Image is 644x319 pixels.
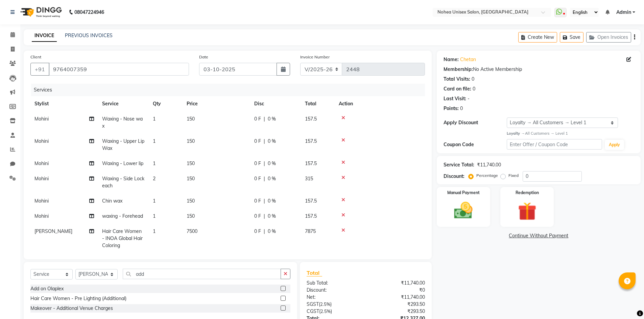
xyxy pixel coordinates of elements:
button: Open Invoices [586,32,631,43]
th: Action [335,96,425,111]
button: +91 [30,63,49,76]
label: Date [199,54,208,60]
div: Discount: [302,287,366,294]
span: | [264,213,265,220]
div: Makeover - Additional Venue Charges [30,305,113,312]
label: Percentage [476,172,498,179]
span: 0 F [254,160,261,167]
div: Card on file: [444,85,471,92]
span: 1 [153,228,156,234]
input: Search or Scan [123,269,281,279]
label: Redemption [516,190,539,196]
span: Mohini [34,116,49,122]
div: Net: [302,294,366,301]
span: 0 F [254,213,261,220]
span: 7500 [187,228,197,234]
span: 157.5 [305,160,317,166]
span: 7875 [305,228,316,234]
iframe: chat widget [616,292,637,312]
img: logo [17,3,64,22]
span: 150 [187,198,195,204]
span: Mohini [34,160,49,166]
div: Total Visits: [444,76,470,83]
span: Mohini [34,213,49,219]
div: Apply Discount [444,119,507,126]
div: Coupon Code [444,141,507,148]
span: waxing - Forehead [102,213,143,219]
label: Invoice Number [300,54,330,60]
div: ₹293.50 [366,308,430,315]
span: Mohini [34,198,49,204]
span: | [264,115,265,123]
div: ₹11,740.00 [477,161,501,168]
label: Fixed [508,172,519,179]
th: Disc [250,96,301,111]
span: 157.5 [305,213,317,219]
span: 1 [153,116,156,122]
div: Sub Total: [302,280,366,287]
button: Apply [605,140,624,150]
span: 1 [153,160,156,166]
img: _gift.svg [512,200,542,223]
span: 150 [187,138,195,144]
div: Service Total: [444,161,474,168]
span: | [264,228,265,235]
span: 157.5 [305,116,317,122]
button: Create New [518,32,557,43]
th: Total [301,96,335,111]
span: 0 F [254,175,261,182]
div: Last Visit: [444,95,466,102]
div: 0 [460,105,463,112]
div: Discount: [444,173,464,180]
span: 0 % [268,175,276,182]
span: 1 [153,213,156,219]
a: PREVIOUS INVOICES [65,32,113,38]
span: 0 F [254,115,261,123]
a: Chetan [460,56,476,63]
span: 1 [153,138,156,144]
div: ( ) [302,301,366,308]
span: 2.5% [320,309,331,314]
input: Search by Name/Mobile/Email/Code [49,63,189,76]
div: ₹11,740.00 [366,280,430,287]
label: Client [30,54,41,60]
img: _cash.svg [448,200,478,221]
span: | [264,138,265,145]
span: Hair Care Women - INOA Global Hair Coloring [102,228,143,248]
div: All Customers → Level 1 [507,131,634,136]
span: [PERSON_NAME] [34,228,72,234]
span: SGST [307,301,319,307]
span: 0 F [254,197,261,205]
span: 315 [305,176,313,182]
span: Waxing - Upper Lip Wax [102,138,144,151]
div: Name: [444,56,459,63]
span: Admin [616,9,631,16]
div: No Active Membership [444,66,634,73]
span: 150 [187,213,195,219]
span: 0 % [268,228,276,235]
span: 0 % [268,160,276,167]
span: 150 [187,176,195,182]
div: - [468,95,470,102]
span: 150 [187,160,195,166]
span: 157.5 [305,138,317,144]
span: 0 % [268,138,276,145]
span: | [264,160,265,167]
span: Mohini [34,176,49,182]
span: Total [307,269,322,276]
th: Service [98,96,149,111]
span: Mohini [34,138,49,144]
span: 1 [153,198,156,204]
span: 157.5 [305,198,317,204]
span: CGST [307,308,319,314]
div: ₹293.50 [366,301,430,308]
span: 0 % [268,115,276,123]
input: Enter Offer / Coupon Code [507,139,602,150]
div: Services [31,84,430,96]
a: INVOICE [32,30,57,42]
span: Waxing - Nose wax [102,116,143,129]
th: Qty [149,96,183,111]
span: 0 % [268,213,276,220]
div: ₹11,740.00 [366,294,430,301]
button: Save [560,32,583,43]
